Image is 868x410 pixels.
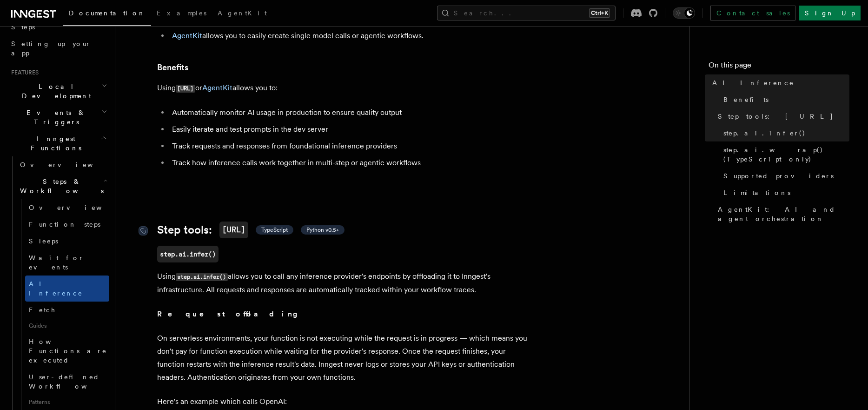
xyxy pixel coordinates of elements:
span: AgentKit: AI and agent orchestration [718,205,849,223]
h4: On this page [709,60,849,74]
a: AgentKit [172,31,202,40]
code: [URL] [176,85,195,93]
a: step.ai.infer() [720,125,849,141]
span: step.ai.wrap() (TypeScript only) [723,145,849,164]
a: User-defined Workflows [25,369,109,395]
a: Contact sales [710,6,795,20]
p: Using or allows you to: [157,81,529,95]
a: Examples [151,3,212,25]
span: Features [7,69,39,76]
button: Local Development [7,78,109,104]
a: Wait for events [25,249,109,276]
a: AgentKit [202,83,232,92]
a: AI Inference [709,74,849,91]
code: step.ai.infer() [176,273,228,281]
span: Steps & Workflows [16,177,104,195]
span: Setting up your app [11,40,91,57]
li: Easily iterate and test prompts in the dev server [169,123,529,136]
span: Step tools: [URL] [718,112,834,121]
a: AgentKit: AI and agent orchestration [714,201,849,227]
span: AI Inference [29,280,83,297]
span: Documentation [69,9,146,17]
span: Sleeps [29,237,58,245]
span: AgentKit [218,9,267,17]
a: Overview [16,156,109,173]
strong: Request offloading [157,309,305,318]
span: Function steps [29,221,100,228]
li: Automatically monitor AI usage in production to ensure quality output [169,106,529,119]
a: AI Inference [25,276,109,302]
span: AI Inference [712,78,794,87]
span: TypeScript [261,226,288,234]
a: Benefits [720,91,849,108]
a: Supported providers [720,168,849,184]
a: Setting up your app [7,35,109,61]
button: Inngest Functions [7,130,109,156]
p: Using allows you to call any inference provider's endpoints by offloading it to Inngest's infrast... [157,270,529,296]
span: Fetch [29,306,56,314]
span: User-defined Workflows [29,373,113,390]
span: Local Development [7,82,101,101]
a: Overview [25,199,109,216]
a: Benefits [157,61,188,74]
a: Documentation [63,3,151,26]
span: Patterns [25,395,109,410]
span: Overview [29,204,125,211]
button: Toggle dark mode [673,7,695,19]
span: Examples [157,9,206,17]
a: Step tools: [URL] [714,108,849,125]
span: Events & Triggers [7,108,101,127]
a: Step tools:[URL] TypeScript Python v0.5+ [157,222,345,238]
a: Sleeps [25,233,109,249]
button: Events & Triggers [7,104,109,130]
li: allows you to easily create single model calls or agentic workflows. [169,29,529,42]
p: On serverless environments, your function is not executing while the request is in progress — whi... [157,332,529,384]
a: step.ai.infer() [157,246,219,262]
span: step.ai.infer() [723,128,806,138]
span: Supported providers [723,171,834,181]
span: Python v0.5+ [306,226,339,234]
p: Here's an example which calls OpenAI: [157,395,529,408]
li: Track requests and responses from foundational inference providers [169,140,529,153]
a: How Functions are executed [25,333,109,369]
span: Benefits [723,95,769,104]
span: Inngest Functions [7,134,100,153]
button: Steps & Workflows [16,173,109,199]
a: Fetch [25,302,109,318]
a: Sign Up [799,6,861,20]
span: Guides [25,318,109,333]
span: How Functions are executed [29,338,107,364]
span: Limitations [723,188,790,197]
span: Wait for events [29,254,84,271]
a: step.ai.wrap() (TypeScript only) [720,141,849,168]
a: AgentKit [212,3,272,25]
button: Search...Ctrl+K [437,6,616,20]
li: Track how inference calls work together in multi-step or agentic workflows [169,156,529,169]
code: [URL] [219,222,248,238]
a: Function steps [25,216,109,233]
a: Limitations [720,184,849,201]
kbd: Ctrl+K [589,8,610,18]
span: Overview [20,161,116,168]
